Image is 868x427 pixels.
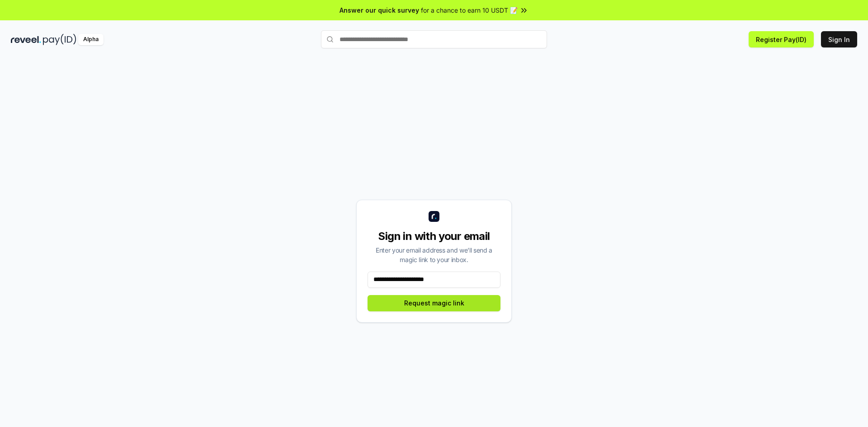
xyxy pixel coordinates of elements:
[11,34,41,45] img: reveel_dark
[78,34,104,45] div: Alpha
[368,229,500,244] div: Sign in with your email
[43,34,76,45] img: pay_id
[340,5,419,15] span: Answer our quick survey
[429,211,439,222] img: logo_small
[421,5,518,15] span: for a chance to earn 10 USDT 📝
[749,31,814,47] button: Register Pay(ID)
[821,31,857,47] button: Sign In
[368,295,500,311] button: Request magic link
[368,245,500,264] div: Enter your email address and we’ll send a magic link to your inbox.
